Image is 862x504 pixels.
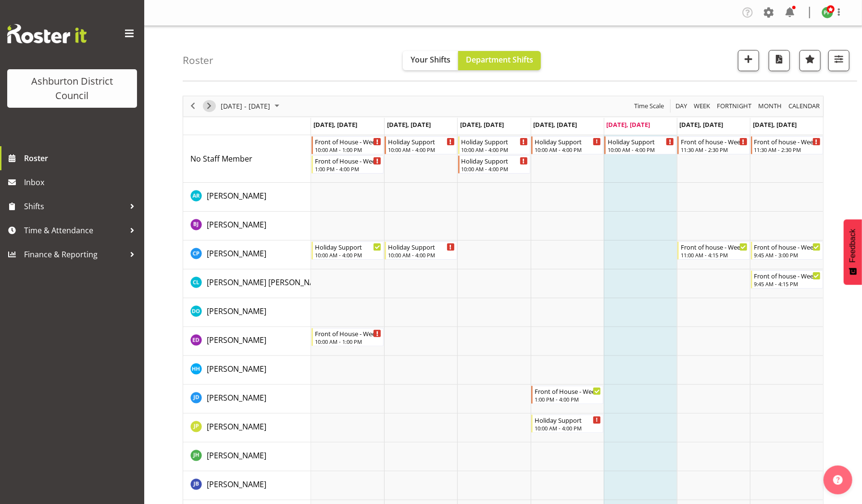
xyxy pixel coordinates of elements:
button: Timeline Month [757,100,784,112]
span: Time Scale [633,100,665,112]
span: calendar [787,100,821,112]
div: Front of house - Weekend Volunteer [681,137,747,146]
div: No Staff Member"s event - Front of house - Weekend Volunteer Begin From Sunday, October 5, 2025 a... [751,136,823,154]
div: Front of House - Weekday [315,137,381,146]
span: [PERSON_NAME] [207,335,266,345]
span: [DATE], [DATE] [387,120,431,129]
div: No Staff Member"s event - Front of house - Weekend Volunteer Begin From Saturday, October 4, 2025... [677,136,750,154]
div: next period [201,96,217,116]
button: Add a new shift [738,50,759,71]
span: Feedback [849,229,857,263]
span: Day [675,100,688,112]
span: Department Shifts [466,54,533,65]
div: 10:00 AM - 1:00 PM [315,146,381,153]
div: Connor Lysaght"s event - Front of house - Weekend Begin From Sunday, October 5, 2025 at 9:45:00 A... [751,270,823,289]
button: Next [203,100,216,112]
span: Time & Attendance [24,223,125,238]
div: Jacqueline Paterson"s event - Holiday Support Begin From Thursday, October 2, 2025 at 10:00:00 AM... [531,415,603,433]
td: Denise O'Halloran resource [183,298,311,327]
span: [DATE], [DATE] [607,120,650,129]
span: No Staff Member [190,153,252,164]
td: Jacqueline Paterson resource [183,414,311,442]
div: 10:00 AM - 4:00 PM [535,424,601,432]
span: [PERSON_NAME] [207,190,266,201]
span: [DATE], [DATE] [460,120,504,129]
div: 10:00 AM - 4:00 PM [388,251,454,259]
div: 10:00 AM - 1:00 PM [315,338,381,345]
div: Front of House - Weekday [315,156,381,165]
div: Esther Deans"s event - Front of House - Weekday Begin From Monday, September 29, 2025 at 10:00:00... [312,328,384,346]
span: [PERSON_NAME] [207,479,266,490]
div: Holiday Support [462,137,528,146]
div: Holiday Support [535,137,601,146]
span: [PERSON_NAME] [207,306,266,316]
div: 10:00 AM - 4:00 PM [315,251,381,259]
td: Connor Lysaght resource [183,269,311,298]
div: 1:00 PM - 4:00 PM [535,395,601,403]
button: Department Shifts [458,51,541,70]
div: Charin Phumcharoen"s event - Holiday Support Begin From Monday, September 29, 2025 at 10:00:00 AM... [312,241,384,260]
button: Filter Shifts [828,50,850,71]
span: [PERSON_NAME] [207,421,266,432]
img: polly-price11030.jpg [822,7,833,18]
div: No Staff Member"s event - Front of House - Weekday Begin From Monday, September 29, 2025 at 10:00... [312,136,384,154]
div: 11:00 AM - 4:15 PM [681,251,747,259]
span: Inbox [24,175,139,189]
span: [DATE], [DATE] [534,120,577,129]
div: Front of house - Weekend [681,242,747,252]
a: [PERSON_NAME] [207,450,266,461]
div: No Staff Member"s event - Holiday Support Begin From Thursday, October 2, 2025 at 10:00:00 AM GMT... [531,136,603,154]
span: [PERSON_NAME] [207,450,266,461]
div: Charin Phumcharoen"s event - Front of house - Weekend Begin From Sunday, October 5, 2025 at 9:45:... [751,241,823,260]
span: Fortnight [716,100,752,112]
a: [PERSON_NAME] [207,305,266,317]
td: Andrew Rankin resource [183,183,311,212]
a: [PERSON_NAME] [207,219,266,230]
td: Hannah Herbert-Olsen resource [183,356,311,385]
div: 1:00 PM - 4:00 PM [315,165,381,173]
img: Rosterit website logo [7,24,87,43]
td: Barbara Jaine resource [183,212,311,240]
div: Charin Phumcharoen"s event - Holiday Support Begin From Tuesday, September 30, 2025 at 10:00:00 A... [385,241,457,260]
img: help-xxl-2.png [833,475,843,485]
span: [DATE] - [DATE] [220,100,271,112]
div: No Staff Member"s event - Holiday Support Begin From Tuesday, September 30, 2025 at 10:00:00 AM G... [385,136,457,154]
span: [DATE], [DATE] [753,120,797,129]
a: [PERSON_NAME] [207,363,266,375]
span: Your Shifts [411,54,450,65]
span: Roster [24,151,139,165]
span: [DATE], [DATE] [680,120,724,129]
div: No Staff Member"s event - Holiday Support Begin From Friday, October 3, 2025 at 10:00:00 AM GMT+1... [604,136,676,154]
div: No Staff Member"s event - Holiday Support Begin From Wednesday, October 1, 2025 at 10:00:00 AM GM... [458,155,530,174]
a: [PERSON_NAME] [207,421,266,432]
div: Front of house - Weekend [754,271,821,280]
button: Highlight an important date within the roster. [800,50,821,71]
td: Jackie Driver resource [183,385,311,414]
td: Esther Deans resource [183,327,311,356]
button: Fortnight [715,100,753,112]
div: Front of house - Weekend [754,242,821,252]
div: Holiday Support [462,156,528,165]
td: Charin Phumcharoen resource [183,240,311,269]
td: Jean Butt resource [183,471,311,500]
div: Holiday Support [388,137,454,146]
button: Month [787,100,822,112]
div: 10:00 AM - 4:00 PM [462,146,528,153]
div: Front of House - Weekday [315,328,381,338]
div: previous period [185,96,201,116]
td: James Hope resource [183,442,311,471]
button: Time Scale [633,100,666,112]
div: Holiday Support [315,242,381,252]
div: No Staff Member"s event - Front of House - Weekday Begin From Monday, September 29, 2025 at 1:00:... [312,155,384,174]
span: [DATE], [DATE] [313,120,357,129]
button: Feedback - Show survey [844,219,862,285]
div: 11:30 AM - 2:30 PM [754,146,821,153]
span: [PERSON_NAME] [207,248,266,259]
div: 10:00 AM - 4:00 PM [462,165,528,173]
div: Front of house - Weekend Volunteer [754,137,821,146]
button: Your Shifts [403,51,458,70]
a: [PERSON_NAME] [PERSON_NAME] [207,277,328,288]
span: Week [693,100,711,112]
div: Holiday Support [535,415,601,425]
